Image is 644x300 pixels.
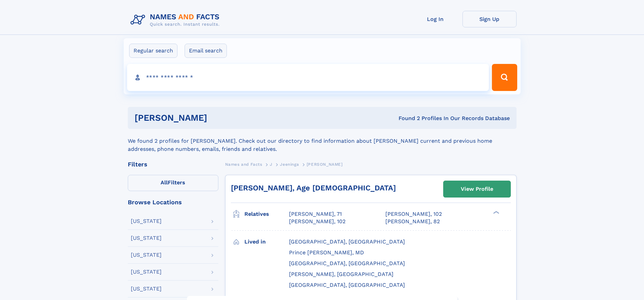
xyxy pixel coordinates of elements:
a: Log In [408,11,462,27]
div: [US_STATE] [131,235,162,241]
div: View Profile [461,181,493,197]
div: Found 2 Profiles In Our Records Database [303,115,510,122]
span: J [270,162,272,167]
a: Jeeninga [280,160,299,168]
div: [US_STATE] [131,218,162,224]
div: [US_STATE] [131,269,162,275]
span: Jeeninga [280,162,299,167]
div: ❯ [492,210,500,215]
span: [GEOGRAPHIC_DATA], [GEOGRAPHIC_DATA] [289,260,405,267]
div: Filters [128,161,218,167]
input: search input [127,64,489,91]
div: [US_STATE] [131,286,162,292]
a: [PERSON_NAME], Age [DEMOGRAPHIC_DATA] [231,184,396,192]
img: Logo Names and Facts [128,11,225,29]
a: [PERSON_NAME], 102 [289,218,345,225]
div: [US_STATE] [131,252,162,258]
a: J [270,160,272,168]
a: [PERSON_NAME], 102 [385,210,442,218]
div: Browse Locations [128,199,218,205]
a: [PERSON_NAME], 71 [289,210,342,218]
span: Prince [PERSON_NAME], MD [289,249,364,256]
span: [PERSON_NAME], [GEOGRAPHIC_DATA] [289,271,393,277]
h1: [PERSON_NAME] [135,114,303,122]
label: Email search [185,44,227,58]
span: [PERSON_NAME] [307,162,343,167]
a: Sign Up [462,11,517,27]
button: Search Button [492,64,517,91]
a: [PERSON_NAME], 82 [385,218,440,225]
a: Names and Facts [225,160,262,168]
label: Filters [128,175,218,191]
span: [GEOGRAPHIC_DATA], [GEOGRAPHIC_DATA] [289,282,405,288]
label: Regular search [129,44,177,58]
span: All [161,179,168,186]
span: [GEOGRAPHIC_DATA], [GEOGRAPHIC_DATA] [289,238,405,245]
h3: Lived in [244,236,289,248]
a: View Profile [444,181,510,197]
h3: Relatives [244,208,289,220]
div: We found 2 profiles for [PERSON_NAME]. Check out our directory to find information about [PERSON_... [128,129,517,153]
